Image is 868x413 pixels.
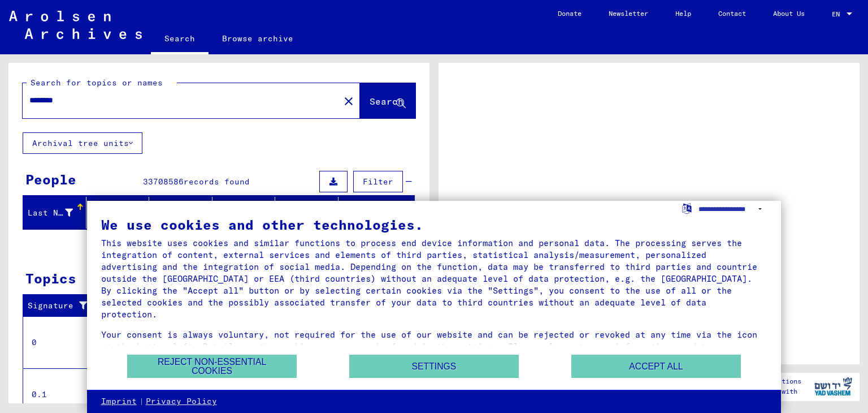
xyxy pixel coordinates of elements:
button: Filter [353,171,403,192]
button: Search [360,83,415,118]
a: Browse archive [209,25,307,52]
div: We use cookies and other technologies. [101,218,767,231]
button: Reject non-essential cookies [127,355,297,378]
div: Your consent is always voluntary, not required for the use of our website and can be rejected or ... [101,329,767,364]
div: This website uses cookies and similar functions to process end device information and personal da... [101,237,767,320]
div: Last Name [28,207,73,219]
mat-header-cell: Prisoner # [338,197,415,229]
div: Last Name [28,204,87,222]
span: records found [184,177,250,187]
mat-header-cell: Maiden Name [149,197,212,229]
button: Archival tree units [23,132,142,154]
img: yv_logo.png [812,372,854,401]
a: Search [151,25,209,54]
span: 33708586 [143,177,184,187]
img: Arolsen_neg.svg [9,11,142,39]
mat-label: Search for topics or names [31,78,163,88]
button: Clear [337,89,360,112]
mat-header-cell: Place of Birth [212,197,276,229]
div: Signature [28,297,103,315]
span: EN [832,10,844,18]
mat-header-cell: Last Name [23,197,86,229]
button: Accept all [571,355,741,378]
div: People [25,169,76,190]
mat-header-cell: First Name [86,197,150,229]
span: Search [370,96,403,107]
button: Settings [349,355,519,378]
td: 0 [23,316,101,368]
mat-header-cell: Date of Birth [275,197,338,229]
div: Signature [28,300,92,312]
a: Privacy Policy [146,396,217,407]
mat-icon: close [342,94,355,108]
a: Imprint [101,396,137,407]
span: Filter [363,177,393,187]
div: Topics [25,268,76,289]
